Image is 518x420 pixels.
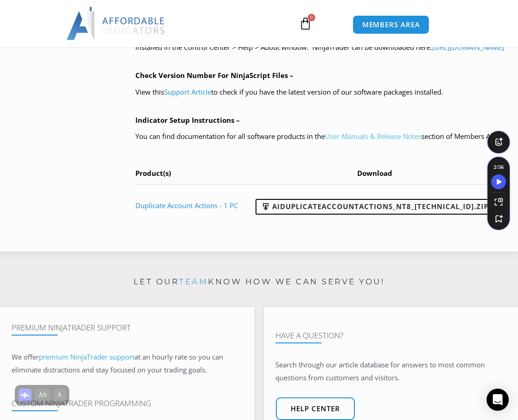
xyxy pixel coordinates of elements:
[135,86,506,99] p: View this to check if you have the latest version of our software packages installed.
[12,399,243,408] h4: Custom NinjaTrader Programming
[362,21,420,28] span: MEMBERS AREA
[39,352,134,361] a: premium NinjaTrader support
[285,10,326,37] a: 0
[135,168,171,178] span: Product(s)
[275,331,507,340] h4: Have A Question?
[275,359,507,384] p: Search through our article database for answers to most common questions from customers and visit...
[135,130,506,143] p: You can find documentation for all software products in the section of Members Area.
[357,168,392,178] span: Download
[291,405,340,412] span: Help center
[276,397,355,420] a: Help center
[12,352,39,361] span: We offer
[135,115,240,125] b: Indicator Setup Instructions –
[135,71,293,80] b: Check Version Number For NinjaScript Files –
[135,201,238,210] a: Duplicate Account Actions - 1 PC
[325,132,421,141] a: User Manuals & Release Notes
[164,87,211,96] a: Support Article
[67,7,166,40] img: LogoAI | Affordable Indicators – NinjaTrader
[487,389,509,411] div: Open Intercom Messenger
[308,14,315,21] span: 0
[12,323,243,332] h4: Premium NinjaTrader Support
[432,42,504,52] a: [URL][DOMAIN_NAME]
[353,15,430,34] a: MEMBERS AREA
[179,277,208,286] a: team
[256,199,494,215] a: AIDuplicateAccountActions_NT8_[TECHNICAL_ID].zip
